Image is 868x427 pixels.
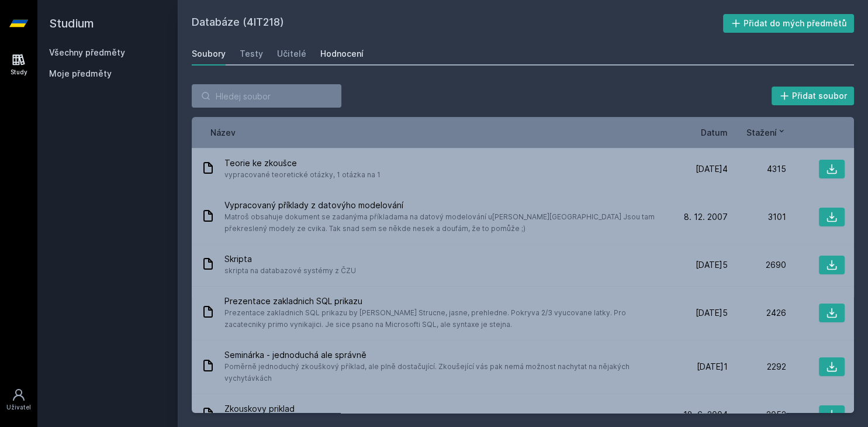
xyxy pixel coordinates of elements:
a: Hodnocení [320,42,364,66]
a: Soubory [192,42,226,66]
a: Testy [240,42,263,66]
span: Moje předměty [49,68,112,80]
a: Uživatel [2,382,35,418]
span: Matroš obsahuje dokument se zadanýma příkladama na datový modelování u[PERSON_NAME][GEOGRAPHIC_DA... [224,211,665,235]
span: [DATE]1 [697,361,728,373]
button: Přidat do mých předmětů [723,14,855,33]
h2: Databáze (4IT218) [192,14,723,33]
div: 2690 [728,259,786,271]
div: 2052 [728,409,786,421]
input: Hledej soubor [192,84,341,108]
span: [DATE]4 [696,163,728,175]
div: 2426 [728,307,786,319]
button: Datum [701,126,728,139]
span: Stažení [746,126,777,139]
div: Uživatel [6,403,31,412]
div: Testy [240,48,263,60]
span: [DATE]5 [696,259,728,271]
span: Prezentace zakladnich SQL prikazu [224,295,665,307]
button: Přidat soubor [772,87,855,105]
button: Název [210,126,236,139]
a: Všechny předměty [49,47,125,57]
a: Učitelé [277,42,306,66]
span: vypracované teoretické otázky, 1 otázka na 1 [224,169,381,181]
span: 18. 6. 2004 [683,409,728,421]
span: Teorie ke zkoušce [224,157,381,169]
div: 2292 [728,361,786,373]
div: Hodnocení [320,48,364,60]
button: Stažení [746,126,786,139]
span: Zkouskovy priklad [224,403,349,415]
span: Vypracovaný příklady z datovýho modelování [224,199,665,211]
span: skripta na databazové systémy z ČZU [224,265,356,277]
span: [DATE]5 [696,307,728,319]
span: 8. 12. 2007 [684,211,728,223]
div: Study [11,68,27,77]
span: Seminárka - jednoduchá ale správně [224,349,665,361]
span: Poměrně jednoduchý zkouškový příklad, ale plně dostačující. Zkoušející vás pak nemá možnost nachy... [224,361,665,384]
div: 4315 [728,163,786,175]
span: Prezentace zakladnich SQL prikazu by [PERSON_NAME] Strucne, jasne, prehledne. Pokryva 2/3 vyucova... [224,307,665,330]
div: 3101 [728,211,786,223]
div: Soubory [192,48,226,60]
span: Skripta [224,253,356,265]
a: Study [2,47,35,82]
div: Učitelé [277,48,306,60]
